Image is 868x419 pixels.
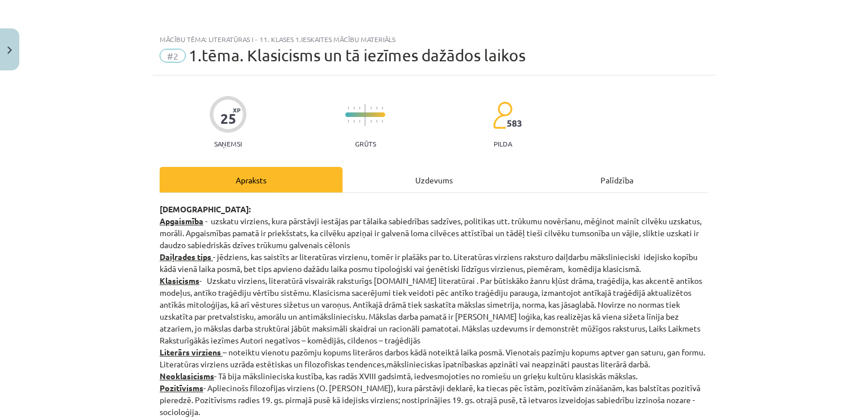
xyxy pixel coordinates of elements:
strong: Literārs virziens [160,347,221,357]
img: icon-short-line-57e1e144782c952c97e751825c79c345078a6d821885a25fce030b3d8c18986b.svg [382,120,383,123]
strong: Neoklasicisms [160,371,214,381]
img: icon-short-line-57e1e144782c952c97e751825c79c345078a6d821885a25fce030b3d8c18986b.svg [353,120,354,123]
img: icon-short-line-57e1e144782c952c97e751825c79c345078a6d821885a25fce030b3d8c18986b.svg [359,107,360,110]
div: 25 [220,111,236,127]
img: icon-short-line-57e1e144782c952c97e751825c79c345078a6d821885a25fce030b3d8c18986b.svg [370,107,372,110]
img: icon-short-line-57e1e144782c952c97e751825c79c345078a6d821885a25fce030b3d8c18986b.svg [348,120,349,123]
div: Apraksts [160,167,343,192]
span: XP [233,107,240,113]
img: icon-short-line-57e1e144782c952c97e751825c79c345078a6d821885a25fce030b3d8c18986b.svg [353,107,354,110]
div: Mācību tēma: Literatūras i - 11. klases 1.ieskaites mācību materiāls [160,35,708,43]
p: pilda [494,140,512,148]
p: Saņemsi [210,140,247,148]
img: icon-short-line-57e1e144782c952c97e751825c79c345078a6d821885a25fce030b3d8c18986b.svg [359,120,360,123]
img: students-c634bb4e5e11cddfef0936a35e636f08e4e9abd3cc4e673bd6f9a4125e45ecb1.svg [493,101,512,129]
strong: [DEMOGRAPHIC_DATA]: [160,204,251,214]
img: icon-short-line-57e1e144782c952c97e751825c79c345078a6d821885a25fce030b3d8c18986b.svg [382,107,383,110]
u: Apgaismība [160,216,203,226]
img: icon-short-line-57e1e144782c952c97e751825c79c345078a6d821885a25fce030b3d8c18986b.svg [376,120,377,123]
strong: Pozitīvisms [160,383,203,393]
img: icon-short-line-57e1e144782c952c97e751825c79c345078a6d821885a25fce030b3d8c18986b.svg [370,120,372,123]
span: #2 [160,49,186,62]
img: icon-short-line-57e1e144782c952c97e751825c79c345078a6d821885a25fce030b3d8c18986b.svg [348,107,349,110]
img: icon-close-lesson-0947bae3869378f0d4975bcd49f059093ad1ed9edebbc8119c70593378902aed.svg [7,47,12,54]
img: icon-long-line-d9ea69661e0d244f92f715978eff75569469978d946b2353a9bb055b3ed8787d.svg [365,104,366,126]
strong: Klasicisms [160,275,199,286]
div: Uzdevums [343,167,525,192]
strong: Daiļrades tips [160,252,211,262]
span: 583 [507,118,522,128]
img: icon-short-line-57e1e144782c952c97e751825c79c345078a6d821885a25fce030b3d8c18986b.svg [376,107,377,110]
p: Grūts [355,140,376,148]
span: 1.tēma. Klasicisms un tā iezīmes dažādos laikos [189,46,525,65]
div: Palīdzība [525,167,708,192]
